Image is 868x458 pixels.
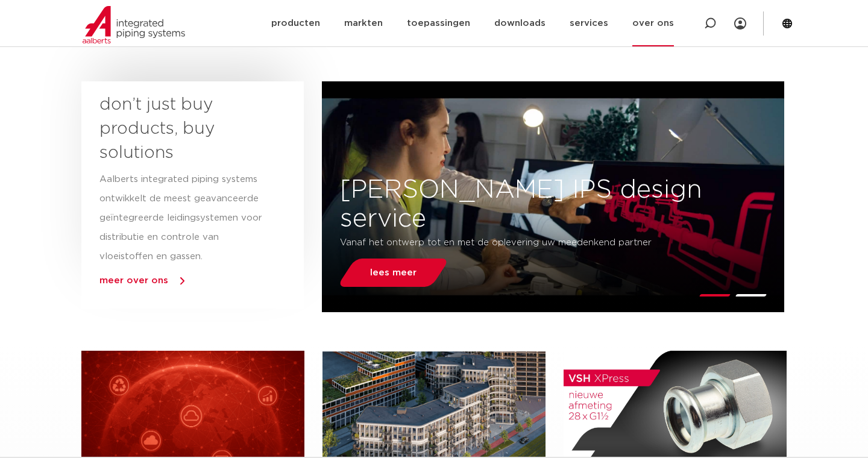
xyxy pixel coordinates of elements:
a: meer over ons [99,276,168,285]
h3: don’t just buy products, buy solutions [99,93,263,165]
p: Vanaf het ontwerp tot en met de oplevering uw meedenkend partner [340,233,694,253]
li: Page dot 2 [735,294,767,296]
p: Aalberts integrated piping systems ontwikkelt de meest geavanceerde geïntegreerde leidingsystemen... [99,170,263,266]
a: lees meer [336,259,450,287]
span: lees meer [370,268,417,277]
li: Page dot 1 [699,294,731,296]
h3: [PERSON_NAME] IPS design service [322,175,784,233]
